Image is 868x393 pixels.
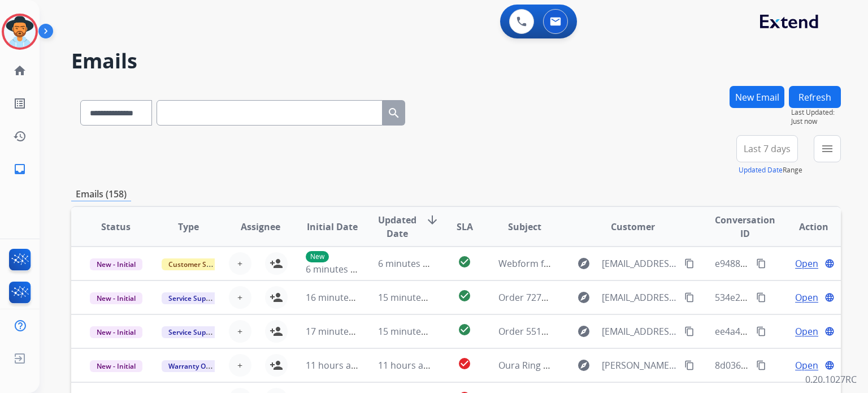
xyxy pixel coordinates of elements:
button: New Email [730,86,784,108]
span: [PERSON_NAME][EMAIL_ADDRESS][PERSON_NAME][DOMAIN_NAME] [602,359,678,372]
span: + [237,257,242,270]
span: [EMAIL_ADDRESS][DOMAIN_NAME] [602,325,678,338]
span: Type [178,220,199,234]
span: [EMAIL_ADDRESS][DOMAIN_NAME] [602,257,678,270]
mat-icon: history [13,129,27,143]
span: New - Initial [90,360,142,372]
span: Order 7276567292-1 [498,291,585,304]
p: Emails (158) [71,187,131,201]
mat-icon: home [13,64,27,77]
span: Open [795,291,818,304]
button: + [229,252,251,275]
span: + [237,359,242,372]
mat-icon: inbox [13,162,27,176]
span: Open [795,257,818,270]
span: Range [739,165,802,175]
span: Just now [791,117,841,126]
span: 15 minutes ago [378,325,444,338]
span: Webform from [EMAIL_ADDRESS][DOMAIN_NAME] on [DATE] [498,257,754,270]
span: Assignee [241,220,280,234]
h2: Emails [71,50,841,72]
button: Updated Date [739,166,783,175]
span: + [237,325,242,338]
mat-icon: content_copy [756,360,766,370]
span: New - Initial [90,326,142,338]
mat-icon: check_circle [458,323,471,336]
span: [EMAIL_ADDRESS][DOMAIN_NAME] [602,291,678,304]
span: 11 hours ago [306,359,362,372]
span: Warranty Ops [162,360,220,372]
button: + [229,320,251,343]
span: Last Updated: [791,108,841,117]
span: + [237,291,242,304]
button: + [229,354,251,377]
th: Action [769,207,841,247]
mat-icon: language [824,292,835,303]
mat-icon: explore [577,359,591,372]
mat-icon: menu [821,142,834,156]
span: Customer Support [162,258,235,270]
span: New - Initial [90,292,142,304]
mat-icon: person_add [270,359,283,372]
mat-icon: arrow_downward [426,213,439,227]
mat-icon: list_alt [13,97,27,110]
mat-icon: check_circle [458,255,471,269]
button: Refresh [789,86,841,108]
mat-icon: person_add [270,325,283,338]
button: Last 7 days [736,135,798,162]
span: 11 hours ago [378,359,434,372]
mat-icon: person_add [270,291,283,304]
span: 6 minutes ago [306,263,366,275]
mat-icon: content_copy [684,326,695,336]
span: Subject [508,220,541,234]
mat-icon: explore [577,291,591,304]
mat-icon: language [824,258,835,269]
span: Customer [611,220,655,234]
span: 16 minutes ago [306,291,371,304]
span: SLA [457,220,473,234]
p: New [306,251,329,262]
span: New - Initial [90,258,142,270]
span: 6 minutes ago [378,257,439,270]
span: Updated Date [378,213,416,240]
span: Conversation ID [715,213,775,240]
span: Open [795,325,818,338]
span: Open [795,359,818,372]
mat-icon: language [824,326,835,336]
span: Order 5519fb92-b70f-4147-9d37-561051d5ea71 [498,325,698,338]
mat-icon: content_copy [756,292,766,303]
p: 0.20.1027RC [805,373,857,386]
mat-icon: language [824,360,835,370]
button: + [229,286,251,309]
span: Oura Ring Proof of Purchase [498,359,620,372]
mat-icon: search [387,106,401,120]
span: Service Support [162,326,226,338]
span: 15 minutes ago [378,291,444,304]
mat-icon: content_copy [684,258,695,269]
img: avatar [4,16,36,47]
mat-icon: explore [577,257,591,270]
mat-icon: person_add [270,257,283,270]
mat-icon: explore [577,325,591,338]
span: Service Support [162,292,226,304]
mat-icon: content_copy [756,326,766,336]
span: 17 minutes ago [306,325,371,338]
mat-icon: content_copy [756,258,766,269]
mat-icon: content_copy [684,360,695,370]
mat-icon: content_copy [684,292,695,303]
mat-icon: check_circle [458,357,471,370]
mat-icon: check_circle [458,289,471,303]
span: Last 7 days [744,146,791,151]
span: Initial Date [307,220,358,234]
span: Status [101,220,131,234]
